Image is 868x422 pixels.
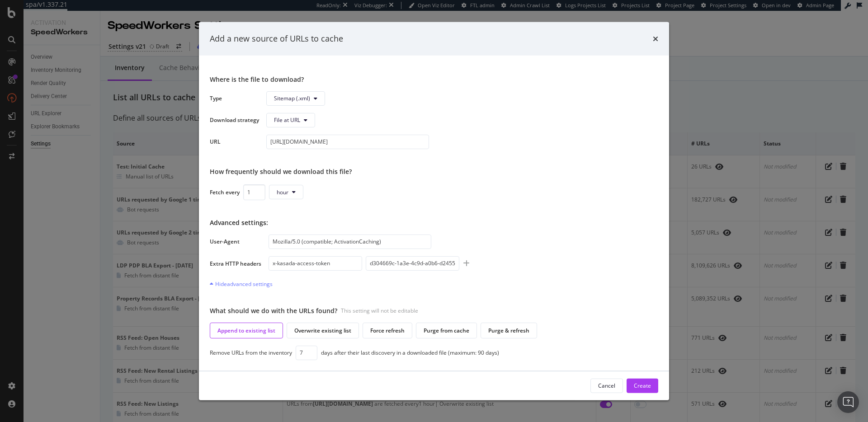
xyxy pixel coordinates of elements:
div: times [653,33,658,45]
span: File at URL [274,116,300,124]
div: modal [199,22,669,400]
div: Append to existing list [217,326,275,334]
div: Purge from cache [424,326,469,334]
div: Force refresh [370,326,405,334]
div: User-Agent [210,238,261,245]
input: session=1234; path=/ [366,256,459,270]
button: Cancel [590,378,623,393]
button: hour [269,185,303,199]
button: File at URL [266,113,315,127]
div: URL [210,138,259,145]
button: Create [627,378,658,393]
div: How frequently should we download this file? [210,167,658,176]
div: Download strategy [210,116,259,124]
input: Cookie [269,256,362,270]
div: Extra HTTP headers [210,259,261,267]
div: Fetch every [210,188,240,196]
div: plus [463,259,470,267]
button: Sitemap (.xml) [266,91,325,105]
div: This setting will not be editable [341,307,418,314]
div: Add a new source of URLs to cache [210,33,343,45]
input: n [296,346,317,360]
div: Cancel [598,382,615,389]
span: hour [277,188,288,196]
div: Overwrite existing list [294,326,351,334]
div: Hide advanced settings [210,280,273,287]
div: Where is the file to download? [210,75,658,84]
div: Create [634,382,651,389]
div: Type [210,94,259,102]
div: What should we do with the URLs found? [210,306,337,315]
input: Mozilla/5.0 (compatible; botify; http://botify.com) [269,234,431,249]
div: Open Intercom Messenger [837,391,859,413]
div: Remove URLs from the inventory [210,349,292,356]
span: Sitemap (.xml) [274,94,310,102]
div: Advanced settings: [210,218,658,227]
div: days after their last discovery in a downloaded file (maximum: 90 days) [321,349,499,356]
div: Purge & refresh [488,326,529,334]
